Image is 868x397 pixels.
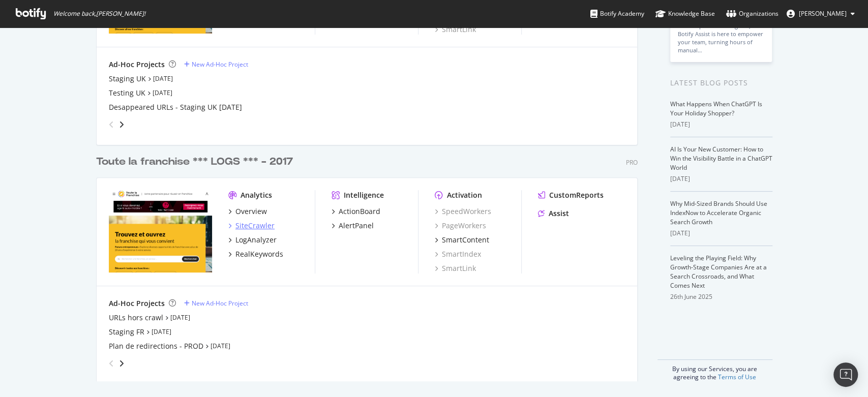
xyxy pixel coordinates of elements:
[655,9,715,19] div: Knowledge Base
[153,74,173,83] a: [DATE]
[235,206,267,217] div: Overview
[670,100,762,117] a: What Happens When ChatGPT Is Your Holiday Shopper?
[339,221,374,231] div: AlertPanel
[152,327,171,336] a: [DATE]
[670,120,772,129] div: [DATE]
[726,9,779,19] div: Organizations
[670,254,767,290] a: Leveling the Playing Field: Why Growth-Stage Companies Are at a Search Crossroads, and What Comes...
[718,373,756,381] a: Terms of Use
[109,59,165,70] div: Ad-Hoc Projects
[538,190,604,200] a: CustomReports
[228,249,283,259] a: RealKeywords
[118,358,125,369] div: angle-right
[657,359,772,381] div: By using our Services, you are agreeing to the
[192,60,248,69] div: New Ad-Hoc Project
[670,174,772,184] div: [DATE]
[118,119,125,130] div: angle-right
[799,9,847,18] span: Gwendoline Barreau
[184,60,248,69] a: New Ad-Hoc Project
[779,6,863,22] button: [PERSON_NAME]
[670,292,772,301] div: 26th June 2025
[109,298,165,309] div: Ad-Hoc Projects
[105,355,118,372] div: angle-left
[228,235,277,245] a: LogAnalyzer
[109,88,145,98] a: Testing UK
[96,155,297,169] a: Toute la franchise *** LOGS *** - 2017
[228,206,267,217] a: Overview
[344,190,384,200] div: Intelligence
[109,313,163,323] a: URLs hors crawl
[435,206,491,217] a: SpeedWorkers
[235,221,275,231] div: SiteCrawler
[170,313,190,322] a: [DATE]
[332,206,380,217] a: ActionBoard
[211,342,230,350] a: [DATE]
[435,263,476,273] a: SmartLink
[678,22,764,54] div: With its powerful AI agents, Botify Assist is here to empower your team, turning hours of manual…
[109,102,242,112] a: Desappeared URLs - Staging UK [DATE]
[109,190,212,272] img: toute-la-franchise.com
[235,235,277,245] div: LogAnalyzer
[670,229,772,238] div: [DATE]
[549,190,604,200] div: CustomReports
[435,24,476,35] a: SmartLink
[670,145,772,172] a: AI Is Your New Customer: How to Win the Visibility Battle in a ChatGPT World
[109,341,203,351] a: Plan de redirections - PROD
[241,190,272,200] div: Analytics
[626,158,638,167] div: Pro
[590,9,644,19] div: Botify Academy
[184,299,248,308] a: New Ad-Hoc Project
[538,208,569,219] a: Assist
[435,221,486,231] a: PageWorkers
[105,116,118,133] div: angle-left
[447,190,482,200] div: Activation
[833,362,858,387] div: Open Intercom Messenger
[442,235,489,245] div: SmartContent
[332,221,374,231] a: AlertPanel
[192,299,248,308] div: New Ad-Hoc Project
[339,206,380,217] div: ActionBoard
[670,77,772,88] div: Latest Blog Posts
[109,74,146,84] a: Staging UK
[549,208,569,219] div: Assist
[109,327,144,337] a: Staging FR
[153,88,172,97] a: [DATE]
[53,10,145,18] span: Welcome back, [PERSON_NAME] !
[435,235,489,245] a: SmartContent
[435,249,481,259] a: SmartIndex
[670,199,767,226] a: Why Mid-Sized Brands Should Use IndexNow to Accelerate Organic Search Growth
[96,155,293,169] div: Toute la franchise *** LOGS *** - 2017
[235,249,283,259] div: RealKeywords
[228,221,275,231] a: SiteCrawler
